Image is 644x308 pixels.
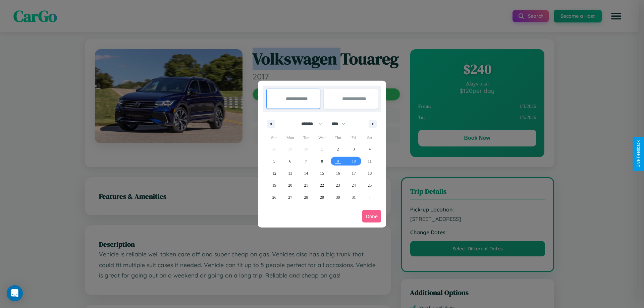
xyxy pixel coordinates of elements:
span: 22 [320,179,324,191]
span: Thu [330,132,346,143]
span: 18 [368,167,372,179]
button: 11 [362,155,378,167]
span: 15 [320,167,324,179]
button: 27 [282,191,298,203]
span: 4 [369,143,371,155]
button: 30 [330,191,346,203]
button: 16 [330,167,346,179]
button: 31 [346,191,362,203]
button: 15 [314,167,330,179]
span: 27 [288,191,292,203]
span: 29 [320,191,324,203]
span: 16 [336,167,340,179]
div: Open Intercom Messenger [7,285,23,301]
span: 13 [288,167,292,179]
button: 20 [282,179,298,191]
button: 7 [298,155,314,167]
button: 25 [362,179,378,191]
button: 22 [314,179,330,191]
button: 8 [314,155,330,167]
span: 31 [352,191,356,203]
button: Done [362,210,381,223]
span: 3 [353,143,355,155]
span: 17 [352,167,356,179]
span: Sun [266,132,282,143]
span: Sat [362,132,378,143]
span: 21 [304,179,308,191]
span: Mon [282,132,298,143]
button: 6 [282,155,298,167]
button: 18 [362,167,378,179]
span: 2 [337,143,339,155]
button: 12 [266,167,282,179]
button: 28 [298,191,314,203]
button: 13 [282,167,298,179]
span: 7 [305,155,307,167]
span: Wed [314,132,330,143]
span: 6 [289,155,291,167]
button: 2 [330,143,346,155]
span: 1 [321,143,323,155]
span: 30 [336,191,340,203]
span: 28 [304,191,308,203]
button: 17 [346,167,362,179]
button: 24 [346,179,362,191]
button: 4 [362,143,378,155]
button: 21 [298,179,314,191]
span: 25 [368,179,372,191]
span: 14 [304,167,308,179]
span: Fri [346,132,362,143]
span: 19 [272,179,276,191]
div: Give Feedback [636,140,641,168]
span: 23 [336,179,340,191]
button: 29 [314,191,330,203]
button: 1 [314,143,330,155]
span: Tue [298,132,314,143]
button: 9 [330,155,346,167]
button: 19 [266,179,282,191]
span: 11 [368,155,372,167]
button: 26 [266,191,282,203]
button: 14 [298,167,314,179]
button: 5 [266,155,282,167]
button: 10 [346,155,362,167]
span: 10 [352,155,356,167]
span: 12 [272,167,276,179]
span: 8 [321,155,323,167]
span: 24 [352,179,356,191]
button: 3 [346,143,362,155]
span: 9 [337,155,339,167]
span: 20 [288,179,292,191]
span: 26 [272,191,276,203]
span: 5 [273,155,275,167]
button: 23 [330,179,346,191]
